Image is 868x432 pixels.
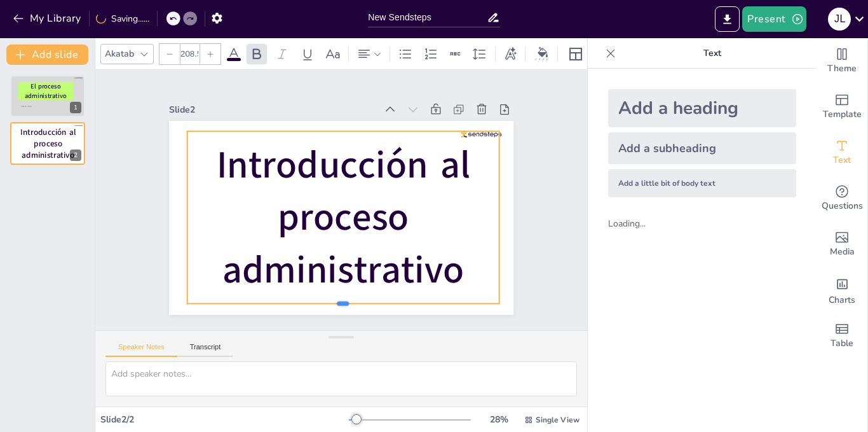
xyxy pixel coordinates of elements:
button: Transcript [177,343,234,357]
span: El proceso administrativo [25,82,66,100]
span: Charts [829,293,855,307]
div: 1 [10,75,85,117]
div: Add images, graphics, shapes or video [817,221,867,267]
input: Insert title [368,8,487,27]
button: Export to PowerPoint [715,6,740,32]
div: Get real-time input from your audience [817,176,867,221]
div: Saving...... [96,13,149,25]
span: Theme [827,62,857,76]
div: Slide 2 / 2 [100,414,349,426]
div: Add a heading [608,89,796,127]
button: My Library [10,8,86,29]
div: Add ready made slides [817,84,867,130]
button: Speaker Notes [105,343,177,357]
div: Add charts and graphs [817,267,867,313]
span: Table [831,337,853,351]
p: Text [621,38,804,69]
span: [PERSON_NAME] [21,106,32,108]
div: Akatab [102,45,137,62]
div: Text effects [501,44,520,64]
div: 2 [70,150,81,161]
span: Introducción al proceso administrativo [216,139,470,296]
div: Background color [533,47,552,60]
span: Single View [536,415,580,425]
div: Loading... [608,218,667,230]
div: 2 [10,122,85,164]
div: Add a little bit of body text [608,169,796,197]
div: 1 [70,102,81,113]
div: Layout [566,44,586,64]
div: Slide 2 [169,104,376,116]
div: Add text boxes [817,130,867,176]
div: Add a table [817,313,867,359]
span: Text [833,153,851,167]
div: Change the overall theme [817,38,867,84]
span: Media [830,245,855,259]
button: Add slide [6,45,88,65]
div: J L [828,8,851,31]
div: Add a subheading [608,132,796,164]
div: 28 % [484,414,514,426]
button: J L [828,6,851,32]
span: Introducción al proceso administrativo [20,127,76,160]
span: Template [823,108,862,122]
button: Present [742,6,806,32]
span: Questions [822,199,863,213]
